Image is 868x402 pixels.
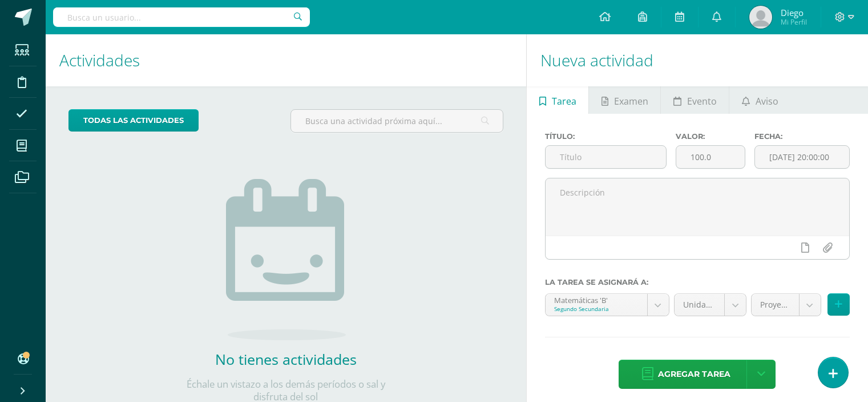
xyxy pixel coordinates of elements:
img: no_activities.png [226,179,346,340]
img: e1ecaa63abbcd92f15e98e258f47b918.png [749,6,772,29]
input: Busca una actividad próxima aquí... [291,110,503,132]
a: Proyecto (30.0pts) [752,294,821,316]
div: Matemáticas 'B' [554,294,639,305]
span: Examen [614,87,648,115]
span: Mi Perfil [781,17,807,27]
span: Evento [687,87,717,115]
label: Valor: [676,132,745,141]
span: Proyecto (30.0pts) [760,294,790,316]
a: Matemáticas 'B'Segundo Secundaria [546,294,669,316]
span: Unidad 4 [683,294,716,316]
a: Evento [661,86,729,114]
a: Aviso [729,86,790,114]
h1: Actividades [59,34,512,86]
span: Tarea [552,87,576,115]
span: Agregar tarea [658,360,730,388]
h2: No tienes actividades [172,349,400,369]
label: Fecha: [754,132,850,141]
input: Busca un usuario... [53,7,310,27]
a: Tarea [527,86,588,114]
input: Título [546,146,666,168]
h1: Nueva actividad [540,34,854,86]
input: Puntos máximos [676,146,745,168]
input: Fecha de entrega [755,146,849,168]
a: Unidad 4 [675,294,746,316]
label: La tarea se asignará a: [545,278,850,286]
span: Aviso [756,87,778,115]
label: Título: [545,132,667,141]
a: Examen [589,86,660,114]
div: Segundo Secundaria [554,305,639,313]
span: Diego [781,7,807,18]
a: todas las Actividades [68,109,199,132]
